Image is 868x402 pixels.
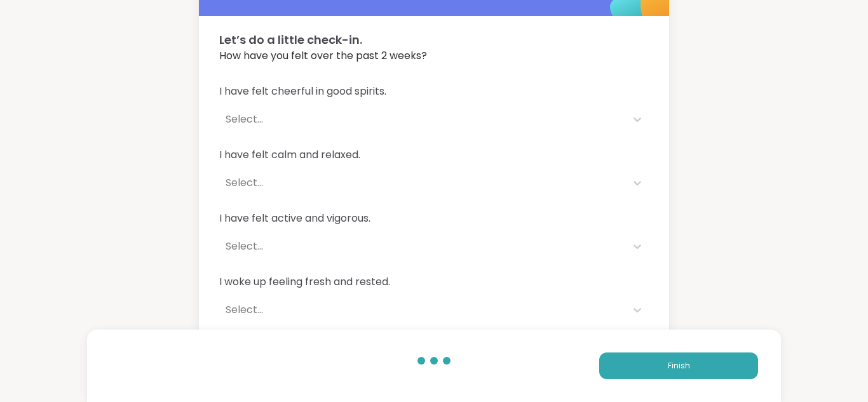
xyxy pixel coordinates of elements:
span: Finish [668,360,690,372]
button: Finish [599,352,758,379]
div: Select... [226,239,620,254]
span: I have felt cheerful in good spirits. [219,84,649,99]
div: Select... [226,302,620,318]
span: I woke up feeling fresh and rested. [219,274,649,290]
span: I have felt calm and relaxed. [219,147,649,163]
div: Select... [226,175,620,191]
span: How have you felt over the past 2 weeks? [219,48,649,64]
span: I have felt active and vigorous. [219,211,649,226]
div: Select... [226,112,620,127]
span: Let’s do a little check-in. [219,31,649,48]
